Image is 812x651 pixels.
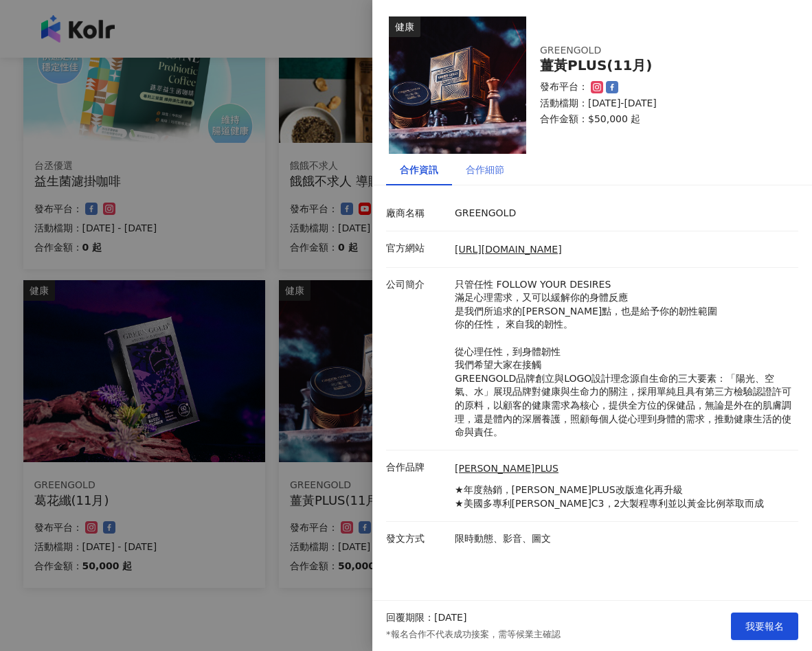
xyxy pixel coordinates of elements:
img: 薑黃PLUS [389,16,526,154]
p: 公司簡介 [386,278,448,292]
p: 只管任性 FOLLOW YOUR DESIRES 滿足心理需求，又可以緩解你的身體反應 是我們所追求的[PERSON_NAME]點，也是給予你的韌性範圍 你的任性， 來自我的韌性。 從心理任性，... [455,278,791,439]
div: 合作資訊 [400,162,438,177]
div: 健康 [389,16,420,37]
p: GREENGOLD [455,207,791,220]
div: 合作細節 [466,162,504,177]
a: [PERSON_NAME]PLUS [455,462,764,476]
p: 合作品牌 [386,461,448,475]
p: 限時動態、影音、圖文 [455,532,791,546]
p: 活動檔期：[DATE]-[DATE] [540,97,782,111]
p: 發布平台： [540,80,588,94]
p: 回覆期限：[DATE] [386,611,466,625]
p: 官方網站 [386,242,448,255]
p: *報名合作不代表成功接案，需等候業主確認 [386,628,561,641]
p: 合作金額： $50,000 起 [540,113,782,126]
div: 薑黃PLUS(11月) [540,58,782,73]
p: ★年度熱銷，[PERSON_NAME]PLUS改版進化再升級 ★美國多專利[PERSON_NAME]C3，2大製程專利並以黃金比例萃取而成 [455,483,764,510]
a: [URL][DOMAIN_NAME] [455,244,562,255]
div: GREENGOLD [540,44,782,58]
p: 廠商名稱 [386,207,448,220]
button: 我要報名 [731,613,798,640]
span: 我要報名 [745,621,784,632]
p: 發文方式 [386,532,448,546]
